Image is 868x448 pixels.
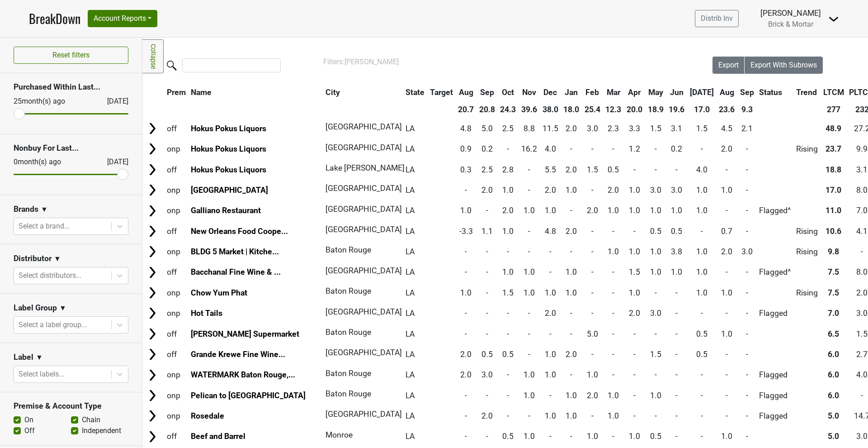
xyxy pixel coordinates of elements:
[146,245,159,258] img: Arrow right
[29,9,80,28] a: BreakDown
[671,186,682,195] span: 3.0
[612,288,614,297] span: -
[646,84,666,100] th: May: activate to sort column ascending
[566,165,577,174] span: 2.0
[191,411,224,420] a: Rosedale
[528,227,530,236] span: -
[721,124,732,133] span: 4.5
[325,225,402,234] span: [GEOGRAPHIC_DATA]
[323,84,398,100] th: City: activate to sort column ascending
[712,57,745,74] button: Export
[646,101,666,118] th: 18.9
[655,288,657,297] span: -
[821,84,846,100] th: LTCM: activate to sort column ascending
[666,101,687,118] th: 19.6
[696,165,708,174] span: 4.0
[325,286,371,295] span: Baton Rouge
[456,84,476,100] th: Aug: activate to sort column ascending
[759,88,782,97] span: Status
[465,186,467,195] span: -
[624,101,645,118] th: 20.0
[146,430,159,443] img: Arrow right
[612,227,614,236] span: -
[519,84,539,100] th: Nov: activate to sort column ascending
[460,288,472,297] span: 1.0
[721,247,732,256] span: 2.0
[856,186,868,195] span: 8.0
[587,124,598,133] span: 3.0
[325,143,402,152] span: [GEOGRAPHIC_DATA]
[502,124,514,133] span: 2.5
[165,304,188,323] td: onp
[549,247,552,256] span: -
[524,267,535,276] span: 1.0
[191,227,288,236] a: New Orleans Food Coope...
[146,224,159,238] img: Arrow right
[191,144,266,153] a: Hokus Pokus Liquors
[460,144,472,153] span: 0.9
[650,247,661,256] span: 1.0
[460,165,472,174] span: 0.3
[486,206,488,215] span: -
[671,144,682,153] span: 0.2
[629,288,640,297] span: 1.0
[191,350,285,359] a: Grande Krewe Fine Wine...
[856,227,868,236] span: 4.1
[612,267,614,276] span: -
[608,247,619,256] span: 1.0
[721,144,732,153] span: 2.0
[582,101,603,118] th: 25.4
[650,227,661,236] span: 0.5
[486,267,488,276] span: -
[189,84,323,100] th: Name: activate to sort column ascending
[142,39,164,73] a: Collapse
[146,286,159,300] img: Arrow right
[14,303,57,313] h3: Label Group
[465,267,467,276] span: -
[459,227,473,236] span: -3.3
[165,160,188,179] td: off
[481,186,493,195] span: 2.0
[519,101,539,118] th: 39.6
[633,165,636,174] span: -
[745,57,823,74] button: Export With Subrows
[828,288,839,297] span: 7.5
[59,303,66,314] span: ▼
[828,247,839,256] span: 9.8
[718,61,739,69] span: Export
[604,101,624,118] th: 12.3
[191,267,281,276] a: Bacchanal Fine Wine & ...
[191,247,279,256] a: BLDG 5 Market | Kitche...
[757,262,793,282] td: Flagged^
[570,247,572,256] span: -
[741,247,753,256] span: 3.0
[542,124,558,133] span: 11.5
[612,309,614,318] span: -
[325,122,402,131] span: [GEOGRAPHIC_DATA]
[671,247,682,256] span: 3.8
[191,391,306,400] a: Pelican to [GEOGRAPHIC_DATA]
[165,242,188,262] td: onp
[655,144,657,153] span: -
[146,183,159,197] img: Arrow right
[826,206,841,215] span: 11.0
[591,309,594,318] span: -
[688,84,716,100] th: Jul: activate to sort column ascending
[528,247,530,256] span: -
[566,288,577,297] span: 1.0
[14,143,128,153] h3: Nonbuy For Last...
[165,180,188,200] td: onp
[545,186,556,195] span: 2.0
[165,201,188,220] td: onp
[191,165,266,174] a: Hokus Pokus Liquors
[481,124,493,133] span: 5.0
[325,245,371,254] span: Baton Rouge
[604,84,624,100] th: Mar: activate to sort column ascending
[741,124,753,133] span: 2.1
[696,186,708,195] span: 1.0
[403,84,427,100] th: State: activate to sort column ascending
[650,186,661,195] span: 3.0
[430,88,453,97] span: Target
[481,165,493,174] span: 2.5
[406,206,415,215] span: LA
